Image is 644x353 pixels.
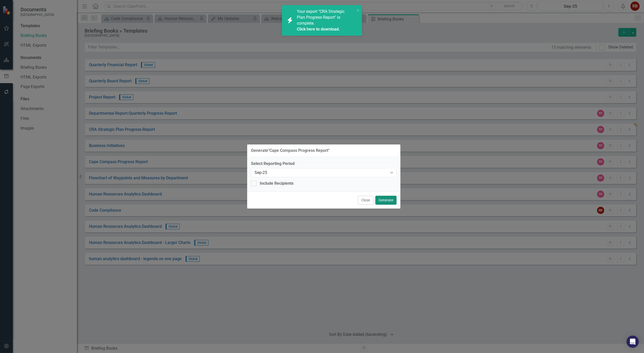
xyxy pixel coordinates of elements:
div: Generate " Cape Compass Progress Report " [251,148,329,153]
button: close [356,7,360,13]
div: Include Recipients [260,181,294,187]
button: Close [358,196,373,205]
label: Select Reporting Period [251,161,397,167]
a: Click here to download. [297,27,340,32]
button: Generate [375,196,397,205]
div: Sep-25 [255,170,388,175]
span: Your export "CRA Strategic Plan Progress Report" is complete. [297,9,354,32]
div: Open Intercom Messenger [627,336,639,348]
